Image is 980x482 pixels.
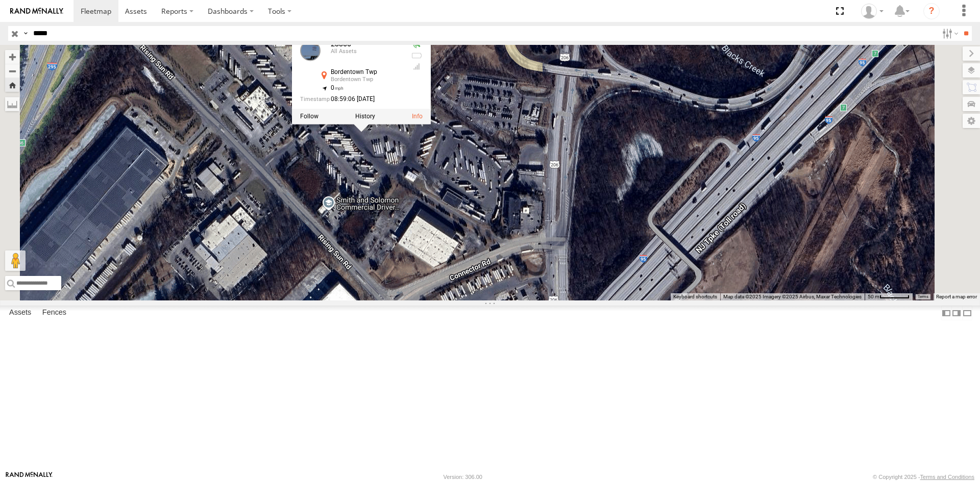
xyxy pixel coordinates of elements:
a: Terms (opens in new tab) [918,295,928,299]
div: Date/time of location update [300,96,402,103]
div: Last Event GSM Signal Strength [410,63,423,71]
img: rand-logo.svg [10,8,63,15]
a: View Asset Details [412,113,423,120]
button: Keyboard shortcuts [673,293,717,300]
div: Andres Calderon [857,4,887,19]
div: Bordentown Twp [331,69,402,75]
label: Realtime tracking of Asset [300,113,318,120]
label: Search Filter Options [938,26,960,41]
button: Drag Pegman onto the map to open Street View [5,250,26,271]
label: Dock Summary Table to the Left [941,306,951,320]
a: Terms and Conditions [920,474,974,480]
div: Valid GPS Fix [410,40,423,48]
div: All Assets [331,48,402,55]
div: No battery health information received from this device. [410,52,423,60]
span: 50 m [868,294,879,299]
label: Assets [4,306,36,320]
div: Version: 306.00 [444,474,482,480]
a: View Asset Details [300,40,321,61]
span: 0 [331,85,344,92]
label: Measure [5,97,19,111]
div: Bordentown Twp [331,77,402,83]
button: Zoom out [5,64,19,78]
label: View Asset History [355,113,375,120]
button: Zoom in [5,50,19,64]
label: Fences [37,306,71,320]
div: © Copyright 2025 - [873,474,974,480]
a: Report a map error [936,294,977,299]
label: Map Settings [963,114,980,128]
button: Zoom Home [5,78,19,92]
span: Map data ©2025 Imagery ©2025 Airbus, Maxar Technologies [723,294,862,299]
label: Dock Summary Table to the Right [951,306,962,320]
button: Map Scale: 50 m per 55 pixels [865,293,913,300]
a: Visit our Website [6,472,53,482]
label: Hide Summary Table [962,306,972,320]
i: ? [923,3,940,19]
label: Search Query [21,26,30,41]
